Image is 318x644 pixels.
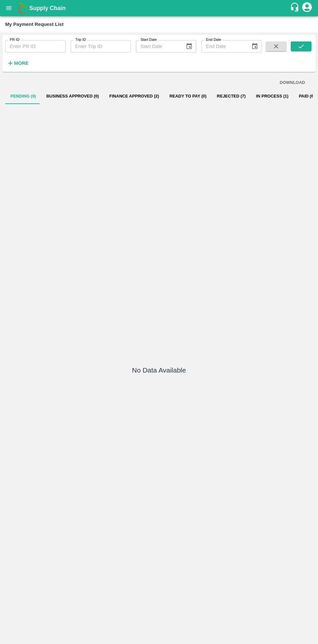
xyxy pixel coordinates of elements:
[212,88,251,104] button: Rejected (7)
[71,40,131,52] input: Enter Trip ID
[277,77,308,88] button: DOWNLOAD
[104,88,164,104] button: Finance Approved (2)
[16,2,29,15] img: logo
[183,40,195,52] button: Choose date
[14,61,29,66] strong: More
[141,37,157,42] label: Start Date
[132,366,186,375] h5: No Data Available
[41,88,104,104] button: Business Approved (0)
[5,20,64,29] div: My Payment Request List
[301,1,313,15] div: account of current user
[5,88,41,104] button: Pending (0)
[1,1,16,16] button: open drawer
[29,4,290,13] a: Supply Chain
[5,40,66,52] input: Enter PR ID
[290,2,301,14] div: customer-support
[10,37,19,42] label: PR ID
[5,58,30,69] button: More
[206,37,221,42] label: End Date
[29,5,66,11] b: Supply Chain
[249,40,261,52] button: Choose date
[136,40,180,52] input: Start Date
[202,40,246,52] input: End Date
[164,88,212,104] button: Ready To Pay (0)
[251,88,294,104] button: In Process (1)
[75,37,86,42] label: Trip ID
